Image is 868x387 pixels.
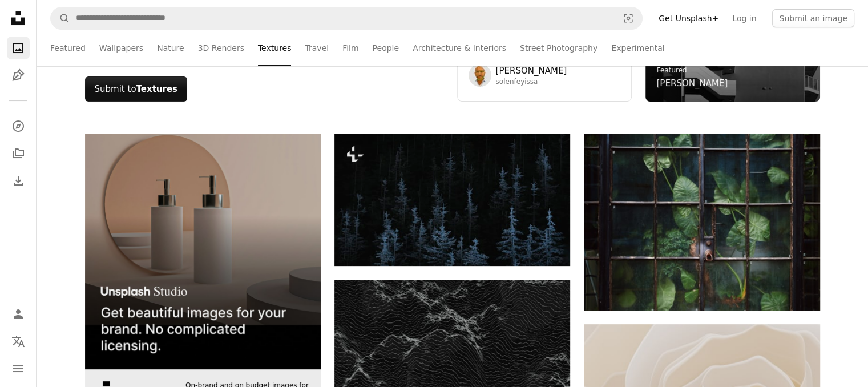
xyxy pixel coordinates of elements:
[7,64,30,87] a: Illustrations
[725,9,763,27] a: Log in
[7,7,30,32] a: Home — Unsplash
[334,134,570,266] img: a forest filled with lots of tall trees
[373,30,399,66] a: People
[615,7,642,29] button: Visual search
[305,30,329,66] a: Travel
[99,30,143,66] a: Wallpapers
[772,9,854,27] button: Submit an image
[584,134,819,311] img: Lush green plants seen through a weathered glass door.
[136,84,177,94] strong: Textures
[334,341,570,351] a: Abstract dark landscape with textured mountain peaks.
[611,30,664,66] a: Experimental
[7,303,30,325] a: Log in / Sign up
[584,217,819,227] a: Lush green plants seen through a weathered glass door.
[7,170,30,192] a: Download History
[157,30,184,66] a: Nature
[7,357,30,380] button: Menu
[85,134,321,369] img: file-1715714113747-b8b0561c490eimage
[198,30,244,66] a: 3D Renders
[50,30,86,66] a: Featured
[51,7,70,29] button: Search Unsplash
[652,9,725,27] a: Get Unsplash+
[342,30,358,66] a: Film
[657,76,728,90] a: [PERSON_NAME]
[496,78,567,87] span: solenfeyissa
[7,330,30,353] button: Language
[50,7,643,30] form: Find visuals sitewide
[657,66,687,74] a: Featured
[7,142,30,165] a: Collections
[496,64,567,78] span: [PERSON_NAME]
[469,64,491,87] img: Avatar of user Solen Feyissa
[334,195,570,205] a: a forest filled with lots of tall trees
[469,64,620,87] a: Avatar of user Solen Feyissa[PERSON_NAME]solenfeyissa
[413,30,506,66] a: Architecture & Interiors
[520,30,597,66] a: Street Photography
[7,115,30,138] a: Explore
[7,37,30,59] a: Photos
[85,76,187,102] button: Submit toTextures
